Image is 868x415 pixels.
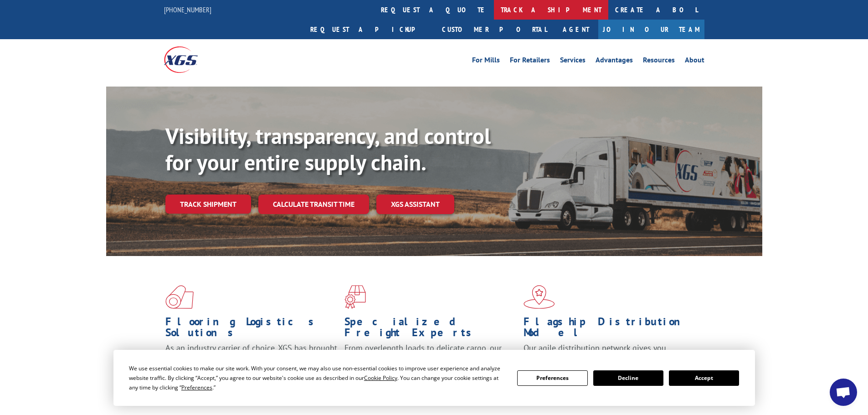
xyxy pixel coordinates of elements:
[165,285,194,309] img: xgs-icon-total-supply-chain-intelligence-red
[510,56,550,67] a: For Retailers
[344,316,517,343] h1: Specialized Freight Experts
[598,20,704,39] a: Join Our Team
[165,122,491,176] b: Visibility, transparency, and control for your entire supply chain.
[593,370,663,386] button: Decline
[344,343,517,383] p: From overlength loads to delicate cargo, our experienced staff knows the best way to move your fr...
[685,56,704,67] a: About
[669,370,739,386] button: Accept
[113,350,755,406] div: Cookie Consent Prompt
[165,343,337,375] span: As an industry carrier of choice, XGS has brought innovation and dedication to flooring logistics...
[165,195,251,214] a: Track shipment
[164,5,211,14] a: [PHONE_NUMBER]
[643,56,675,67] a: Resources
[376,195,454,214] a: XGS ASSISTANT
[554,20,598,39] a: Agent
[181,384,212,391] span: Preferences
[830,379,857,406] div: Open chat
[524,285,555,309] img: xgs-icon-flagship-distribution-model-red
[596,56,633,67] a: Advantages
[517,370,587,386] button: Preferences
[560,56,586,67] a: Services
[303,20,435,39] a: Request a pickup
[524,316,696,343] h1: Flagship Distribution Model
[524,343,691,364] span: Our agile distribution network gives you nationwide inventory management on demand.
[344,285,366,309] img: xgs-icon-focused-on-flooring-red
[165,316,338,343] h1: Flooring Logistics Solutions
[472,56,500,67] a: For Mills
[435,20,554,39] a: Customer Portal
[364,374,397,382] span: Cookie Policy
[258,195,369,214] a: Calculate transit time
[129,364,506,392] div: We use essential cookies to make our site work. With your consent, we may also use non-essential ...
